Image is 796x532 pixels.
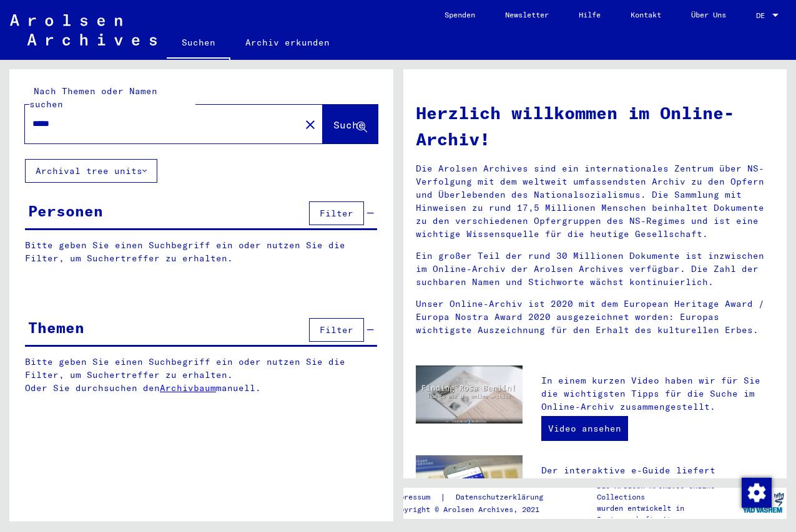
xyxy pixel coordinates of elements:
mat-label: Nach Themen oder Namen suchen [29,85,157,110]
div: Zustimmung ändern [741,477,771,507]
p: Copyright © Arolsen Archives, 2021 [391,504,558,515]
a: Impressum [391,491,440,504]
a: Suchen [167,27,230,60]
span: Filter [320,324,353,336]
div: Personen [28,200,103,222]
span: Filter [320,208,353,219]
span: DE [756,11,770,20]
img: yv_logo.png [740,487,787,518]
p: Die Arolsen Archives Online-Collections [597,480,739,503]
h1: Herzlich willkommen im Online-Archiv! [416,100,775,152]
a: Archiv erkunden [230,27,345,57]
p: wurden entwickelt in Partnerschaft mit [597,503,739,525]
p: Bitte geben Sie einen Suchbegriff ein oder nutzen Sie die Filter, um Suchertreffer zu erhalten. [25,239,377,265]
p: Unser Online-Archiv ist 2020 mit dem European Heritage Award / Europa Nostra Award 2020 ausgezeic... [416,297,775,337]
img: Arolsen_neg.svg [10,14,157,46]
mat-icon: close [303,117,318,132]
a: Archivbaum [160,382,216,394]
button: Suche [323,105,378,143]
span: Suche [333,118,365,131]
div: Themen [28,316,84,339]
button: Filter [309,318,364,342]
a: Datenschutzerklärung [446,491,558,504]
p: In einem kurzen Video haben wir für Sie die wichtigsten Tipps für die Suche im Online-Archiv zusa... [541,374,774,414]
img: Zustimmung ändern [742,478,772,508]
p: Die Arolsen Archives sind ein internationales Zentrum über NS-Verfolgung mit dem weltweit umfasse... [416,162,775,241]
div: | [391,491,558,504]
p: Bitte geben Sie einen Suchbegriff ein oder nutzen Sie die Filter, um Suchertreffer zu erhalten. O... [25,355,378,395]
img: eguide.jpg [416,455,523,527]
p: Ein großer Teil der rund 30 Millionen Dokumente ist inzwischen im Online-Archiv der Arolsen Archi... [416,249,775,289]
a: Video ansehen [541,416,628,441]
button: Archival tree units [25,159,157,183]
button: Clear [298,112,323,137]
img: video.jpg [416,365,523,423]
button: Filter [309,201,364,225]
